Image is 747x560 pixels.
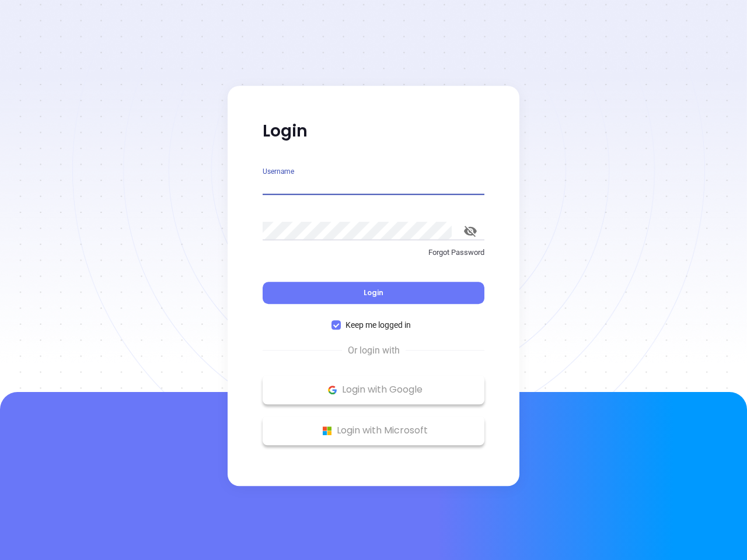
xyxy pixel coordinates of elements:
[342,344,406,358] span: Or login with
[263,247,484,258] p: Forgot Password
[268,422,479,439] p: Login with Microsoft
[320,423,334,438] img: Microsoft Logo
[364,288,383,297] span: Login
[263,416,484,445] button: Microsoft Logo Login with Microsoft
[456,217,484,245] button: toggle password visibility
[263,375,484,404] button: Google Logo Login with Google
[263,121,484,142] p: Login
[263,282,484,304] button: Login
[268,381,479,398] p: Login with Google
[263,247,484,268] a: Forgot Password
[263,168,294,175] label: Username
[341,318,416,331] span: Keep me logged in
[325,383,340,397] img: Google Logo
